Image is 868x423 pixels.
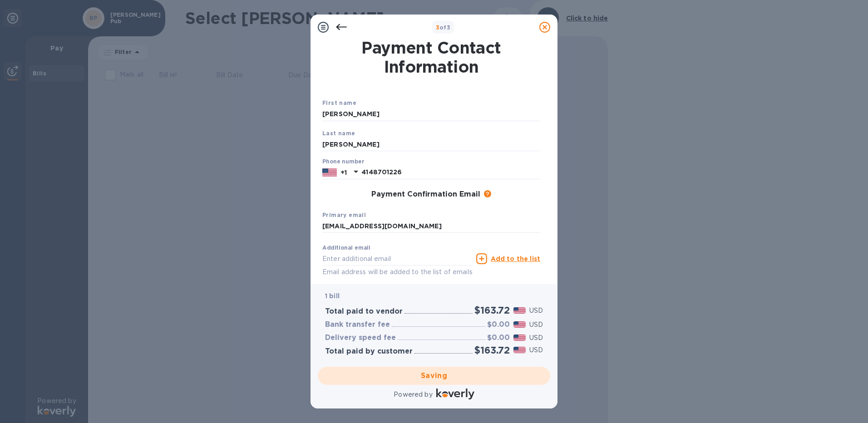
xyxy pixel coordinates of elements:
[491,255,540,262] u: Add to the list
[340,168,347,177] p: +1
[474,344,510,356] h2: $163.72
[322,108,540,121] input: Enter your first name
[322,167,337,177] img: US
[322,38,540,76] h1: Payment Contact Information
[325,334,396,342] h3: Delivery speed fee
[474,305,510,316] h2: $163.72
[436,24,439,31] span: 3
[361,166,540,179] input: Enter your phone number
[529,320,543,330] p: USD
[322,267,473,277] p: Email address will be added to the list of emails
[325,320,390,329] h3: Bank transfer fee
[529,306,543,315] p: USD
[322,211,366,218] b: Primary email
[322,99,356,106] b: First name
[529,333,543,343] p: USD
[325,307,403,316] h3: Total paid to vendor
[513,347,526,353] img: USD
[371,190,480,199] h3: Payment Confirmation Email
[325,347,413,356] h3: Total paid by customer
[513,321,526,328] img: USD
[325,292,340,300] b: 1 bill
[394,390,432,399] p: Powered by
[529,345,543,355] p: USD
[322,246,370,251] label: Additional email
[487,334,510,342] h3: $0.00
[436,389,474,399] img: Logo
[322,159,364,165] label: Phone number
[322,138,540,151] input: Enter your last name
[322,220,540,233] input: Enter your primary name
[322,130,355,137] b: Last name
[487,320,510,329] h3: $0.00
[513,307,526,314] img: USD
[322,252,473,266] input: Enter additional email
[436,24,451,31] b: of 3
[513,334,526,341] img: USD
